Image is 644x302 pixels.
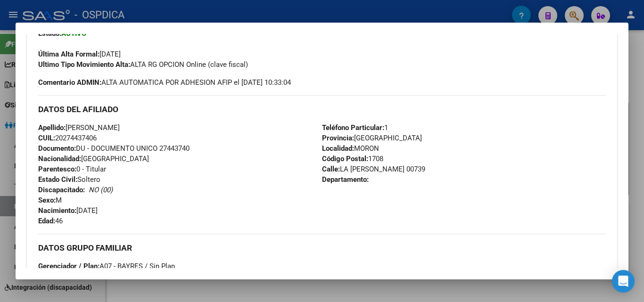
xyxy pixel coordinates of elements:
[322,134,422,142] span: [GEOGRAPHIC_DATA]
[38,77,291,88] span: ALTA AUTOMATICA POR ADHESION AFIP el [DATE] 10:33:04
[322,155,368,163] strong: Código Postal:
[38,60,248,69] span: ALTA RG OPCION Online (clave fiscal)
[38,50,99,58] strong: Última Alta Formal:
[38,217,55,225] strong: Edad:
[38,175,100,184] span: Soltero
[38,104,606,114] h3: DATOS DEL AFILIADO
[38,206,76,215] strong: Nacimiento:
[38,123,66,132] strong: Apellido:
[89,186,113,194] i: NO (00)
[322,123,388,132] span: 1
[322,144,354,153] strong: Localidad:
[38,262,175,270] span: A07 - BAYRES / Sin Plan
[322,155,383,163] span: 1708
[38,206,98,215] span: [DATE]
[38,50,121,58] span: [DATE]
[38,165,106,173] span: 0 - Titular
[38,243,606,253] h3: DATOS GRUPO FAMILIAR
[38,262,99,270] strong: Gerenciador / Plan:
[322,165,340,173] strong: Calle:
[38,134,55,142] strong: CUIL:
[38,155,149,163] span: [GEOGRAPHIC_DATA]
[38,165,76,173] strong: Parentesco:
[322,134,354,142] strong: Provincia:
[38,196,62,204] span: M
[38,186,85,194] strong: Discapacitado:
[38,29,61,38] strong: Estado:
[38,155,81,163] strong: Nacionalidad:
[38,60,130,69] strong: Ultimo Tipo Movimiento Alta:
[61,29,86,38] strong: ACTIVO
[38,78,101,87] strong: Comentario ADMIN:
[38,134,97,142] span: 20274437406
[322,175,369,184] strong: Departamento:
[612,270,635,293] div: Open Intercom Messenger
[38,217,63,225] span: 46
[38,175,77,184] strong: Estado Civil:
[322,144,379,153] span: MORON
[38,144,190,153] span: DU - DOCUMENTO UNICO 27443740
[322,165,425,173] span: LA [PERSON_NAME] 00739
[38,144,76,153] strong: Documento:
[38,196,56,204] strong: Sexo:
[38,123,120,132] span: [PERSON_NAME]
[322,123,384,132] strong: Teléfono Particular:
